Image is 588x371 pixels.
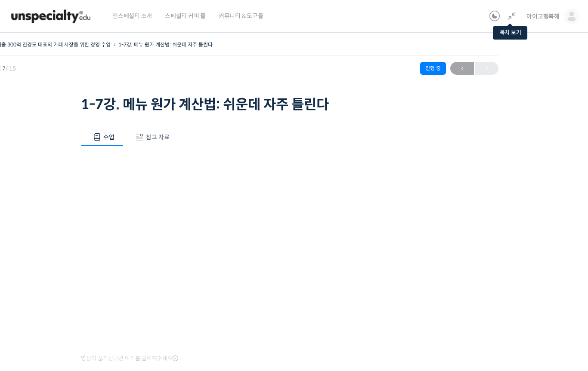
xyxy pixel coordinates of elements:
[118,41,213,48] a: 1-7강. 메뉴 원가 계산법: 쉬운데 자주 틀린다
[526,12,560,20] span: 아이고행복해
[3,273,57,294] a: 홈
[81,96,408,113] h1: 1-7강. 메뉴 원가 계산법: 쉬운데 자주 틀린다
[6,65,16,72] span: / 15
[450,63,474,74] span: ←
[146,133,170,141] span: 참고 자료
[111,273,165,294] a: 설정
[81,355,178,362] span: 영상이 끊기신다면 여기를 클릭해주세요
[133,285,143,292] span: 설정
[450,62,474,75] a: ←이전
[79,286,89,293] span: 대화
[27,285,32,292] span: 홈
[103,133,115,141] span: 수업
[420,62,446,75] div: 진행 중
[57,273,111,294] a: 대화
